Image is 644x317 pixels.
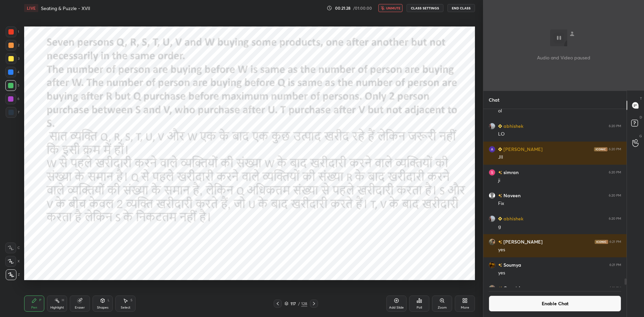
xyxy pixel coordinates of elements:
[502,146,543,153] h6: [PERSON_NAME]
[502,169,519,176] h6: simran
[41,5,90,11] h4: Seating & Puzzle - XVII
[489,296,621,312] button: Enable Chat
[389,306,404,309] div: Add Slide
[5,243,20,253] div: C
[438,306,447,309] div: Zoom
[498,240,502,244] img: no-rating-badge.077c3623.svg
[298,302,300,306] div: /
[6,40,19,51] div: 2
[609,170,621,174] div: 6:20 PM
[498,217,502,221] img: Learner_Badge_beginner_1_8b307cf2a0.svg
[407,4,443,12] button: CLASS SETTINGS
[498,147,502,151] img: Learner_Badge_beginner_1_8b307cf2a0.svg
[290,302,297,306] div: 117
[502,238,543,245] h6: [PERSON_NAME]
[498,223,621,230] div: g
[489,146,495,153] img: 3
[502,122,523,129] h6: abhishek
[498,200,621,207] div: Fix
[640,96,642,101] p: T
[130,299,132,302] div: S
[498,154,621,161] div: JII
[301,301,307,307] div: 128
[498,171,502,174] img: no-rating-badge.077c3623.svg
[609,217,621,221] div: 6:20 PM
[378,4,402,12] button: unmute
[609,147,621,151] div: 6:20 PM
[498,131,621,138] div: LO
[50,306,64,309] div: Highlight
[6,53,19,64] div: 3
[595,240,608,244] img: iconic-dark.1390631f.png
[609,194,621,198] div: 6:20 PM
[502,215,523,222] h6: abhishek
[609,263,621,267] div: 6:21 PM
[594,147,607,151] img: iconic-dark.1390631f.png
[386,6,400,10] span: unmute
[5,94,19,104] div: 6
[639,134,642,139] p: G
[6,107,19,118] div: 7
[489,262,495,268] img: 40c650f808554d9db200b86cc7acfdd1.jpg
[489,169,495,176] img: 3
[498,247,621,253] div: yes
[609,124,621,128] div: 6:20 PM
[108,299,110,302] div: L
[502,192,521,199] h6: Naveen
[5,80,19,91] div: 5
[498,263,502,267] img: no-rating-badge.077c3623.svg
[31,306,37,309] div: Pen
[489,215,495,222] img: 6421e53f50354079aabea871230acd59.31204298_3
[5,256,20,267] div: X
[498,108,621,114] div: ol
[97,306,108,309] div: Shapes
[62,299,64,302] div: H
[5,67,19,77] div: 4
[537,54,590,61] p: Audio and Video paused
[6,27,19,37] div: 1
[6,269,20,280] div: Z
[502,261,521,268] h6: Soumya
[489,192,495,199] img: default.png
[609,240,621,244] div: 6:21 PM
[39,299,41,302] div: P
[498,177,621,184] div: ji
[498,270,621,276] div: yes
[609,286,621,290] div: 6:21 PM
[498,194,502,198] img: no-rating-badge.077c3623.svg
[461,306,469,309] div: More
[24,4,38,12] div: LIVE
[483,109,627,287] div: grid
[75,306,85,309] div: Eraser
[498,286,502,290] img: no-rating-badge.077c3623.svg
[489,239,495,245] img: afd6fd03adb846cbbda60f1dd91061a7.jpg
[640,115,642,120] p: D
[502,284,520,292] h6: Gayatri
[447,4,475,12] button: End Class
[498,124,502,128] img: Learner_Badge_beginner_1_8b307cf2a0.svg
[121,306,130,309] div: Select
[417,306,422,309] div: Poll
[489,123,495,129] img: 6421e53f50354079aabea871230acd59.31204298_3
[483,91,505,109] p: Chat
